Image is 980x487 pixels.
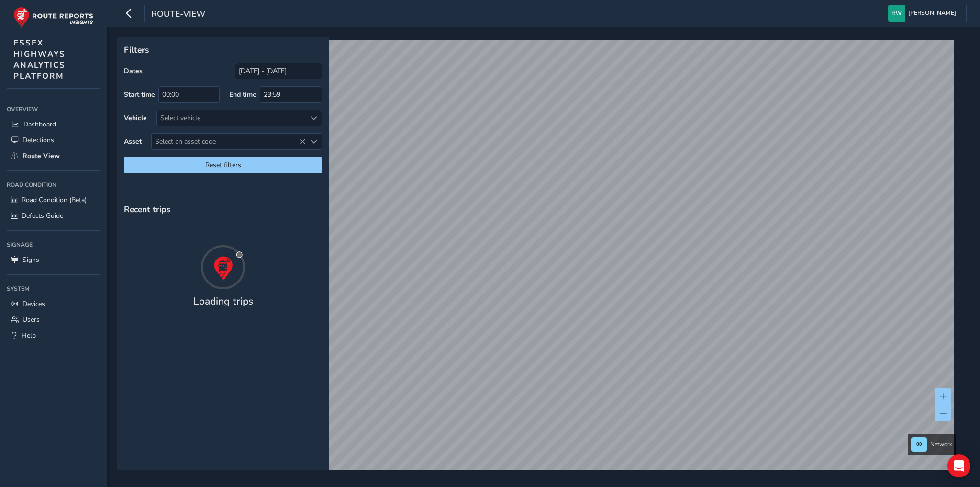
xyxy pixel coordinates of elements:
[7,148,100,164] a: Route View
[22,195,87,204] span: Road Condition (Beta)
[22,136,54,145] span: Detections
[22,315,40,324] span: Users
[13,7,93,28] img: rr logo
[23,120,56,129] span: Dashboard
[888,5,959,22] button: [PERSON_NAME]
[124,137,142,146] label: Asset
[152,134,306,149] span: Select an asset code
[306,134,322,149] div: Select an asset code
[947,454,970,477] div: Open Intercom Messenger
[121,40,954,481] canvas: Map
[124,157,322,173] button: Reset filters
[22,255,39,264] span: Signs
[124,204,171,215] span: Recent trips
[7,116,100,132] a: Dashboard
[7,296,100,312] a: Devices
[7,132,100,148] a: Detections
[22,331,36,340] span: Help
[124,44,322,56] p: Filters
[193,295,253,307] h4: Loading trips
[7,178,100,192] div: Road Condition
[131,160,315,170] span: Reset filters
[7,238,100,252] div: Signage
[13,37,66,81] span: ESSEX HIGHWAYS ANALYTICS PLATFORM
[908,5,956,22] span: [PERSON_NAME]
[124,113,147,123] label: Vehicle
[22,299,45,308] span: Devices
[888,5,905,22] img: diamond-layout
[157,110,306,126] div: Select vehicle
[151,8,205,22] span: route-view
[124,90,155,99] label: Start time
[7,328,100,343] a: Help
[229,90,256,99] label: End time
[7,312,100,328] a: Users
[930,441,952,448] span: Network
[22,211,63,220] span: Defects Guide
[7,252,100,268] a: Signs
[7,282,100,296] div: System
[124,67,143,76] label: Dates
[7,208,100,224] a: Defects Guide
[7,102,100,116] div: Overview
[22,151,60,160] span: Route View
[7,192,100,208] a: Road Condition (Beta)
